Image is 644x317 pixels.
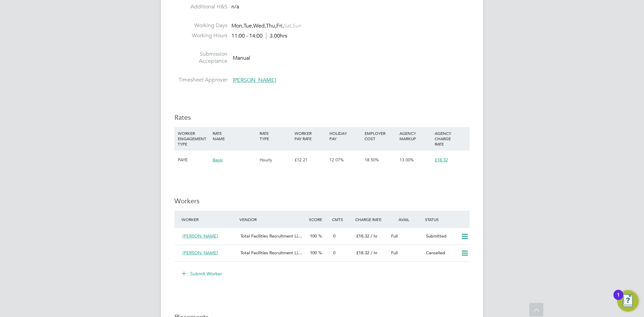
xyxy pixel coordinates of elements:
[354,213,388,225] div: Charge Rate
[211,127,258,145] div: RATE NAME
[423,248,458,259] div: Cancelled
[329,157,344,163] span: 12.07%
[266,33,287,39] span: 3.00hrs
[371,233,378,239] span: / hr
[176,127,211,150] div: WORKER ENGAGEMENT TYPE
[293,150,328,170] div: £12.21
[356,250,369,256] span: £18.32
[231,22,244,29] span: Mon,
[388,213,423,225] div: Avail
[284,22,292,29] span: Sat,
[307,213,330,225] div: Score
[240,233,302,239] span: Total Facilities Recruitment Li…
[253,22,266,29] span: Wed,
[174,22,227,29] label: Working Days
[391,250,398,256] span: Full
[233,55,250,61] span: Manual
[293,127,328,145] div: WORKER PAY RATE
[310,250,317,256] span: 100
[174,113,470,122] h3: Rates
[398,127,433,145] div: AGENCY MARKUP
[240,250,302,256] span: Total Facilities Recruitment Li…
[617,290,639,312] button: Open Resource Center, 1 new notification
[176,150,211,170] div: PAYE
[258,127,293,145] div: RATE TYPE
[174,3,227,10] label: Additional H&S
[180,213,238,225] div: Worker
[328,127,363,145] div: HOLIDAY PAY
[231,33,287,40] div: 11:00 - 14:00
[231,3,239,10] span: n/a
[310,233,317,239] span: 100
[182,233,218,239] span: [PERSON_NAME]
[174,51,227,65] label: Submission Acceptance
[244,22,253,29] span: Tue,
[433,127,468,150] div: AGENCY CHARGE RATE
[238,213,307,225] div: Vendor
[182,250,218,256] span: [PERSON_NAME]
[213,157,223,163] span: Basic
[292,22,302,29] span: Sun
[258,150,293,170] div: Hourly
[617,295,620,304] div: 1
[333,250,335,256] span: 0
[174,76,227,84] label: Timesheet Approver
[330,213,354,225] div: Cmts
[365,157,379,163] span: 18.50%
[333,233,335,239] span: 0
[356,233,369,239] span: £18.32
[363,127,398,145] div: EMPLOYER COST
[266,22,276,29] span: Thu,
[371,250,378,256] span: / hr
[177,268,227,279] button: Submit Worker
[399,157,414,163] span: 13.00%
[423,231,458,242] div: Submitted
[233,77,276,84] span: [PERSON_NAME]
[391,233,398,239] span: Full
[174,32,227,39] label: Working Hours
[423,213,470,225] div: Status
[276,22,284,29] span: Fri,
[174,197,470,205] h3: Workers
[435,157,448,163] span: £18.32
